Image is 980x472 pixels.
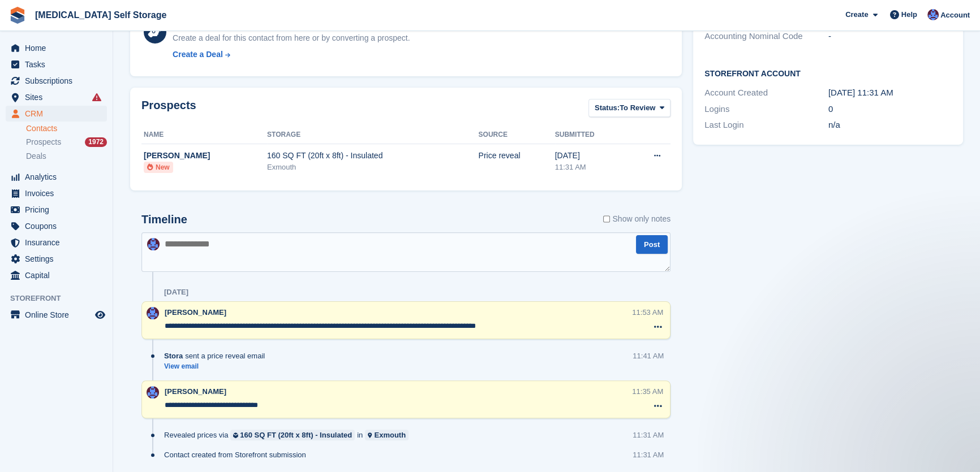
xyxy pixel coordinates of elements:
div: 160 SQ FT (20ft x 8ft) - Insulated [240,430,352,440]
span: To Review [620,102,655,114]
div: 11:53 AM [632,307,663,318]
img: stora-icon-8386f47178a22dfd0bd8f6a31ec36ba5ce8667c1dd55bd0f319d3a0aa187defe.svg [9,7,26,24]
a: Exmouth [365,430,409,440]
a: Contacts [26,123,107,134]
span: Create [845,9,868,20]
a: menu [6,185,107,201]
div: Logins [704,103,828,116]
div: sent a price reveal email [164,350,270,361]
li: New [144,162,173,173]
a: menu [6,57,107,72]
h2: Prospects [141,99,196,120]
a: menu [6,307,107,323]
a: menu [6,106,107,122]
span: Tasks [25,57,93,72]
span: Insurance [25,235,93,250]
div: Last Login [704,119,828,132]
span: Pricing [25,202,93,218]
h2: Timeline [141,213,187,226]
div: Price reveal [479,150,555,162]
div: Create a Deal [173,49,223,60]
a: Deals [26,150,107,162]
i: Smart entry sync failures have occurred [92,93,101,102]
div: Create a deal for this contact from here or by converting a prospect. [173,32,410,44]
span: Invoices [25,185,93,201]
span: Capital [25,267,93,283]
div: Revealed prices via in [164,430,414,440]
a: menu [6,218,107,234]
span: Stora [164,350,183,361]
img: Helen Walker [147,238,160,250]
span: Deals [26,151,46,162]
span: Home [25,40,93,56]
a: menu [6,267,107,283]
th: Submitted [555,126,627,144]
span: Account [940,10,970,21]
th: Name [141,126,267,144]
div: [DATE] [555,150,627,162]
span: Status: [595,102,620,114]
span: Coupons [25,218,93,234]
span: CRM [25,106,93,122]
a: View email [164,362,270,371]
img: Helen Walker [147,386,159,399]
a: menu [6,251,107,267]
div: 11:35 AM [632,386,663,397]
div: Accounting Nominal Code [704,30,828,43]
span: Analytics [25,169,93,185]
div: Account Created [704,86,828,99]
button: Post [636,235,668,254]
a: menu [6,169,107,185]
h2: Storefront Account [704,67,952,79]
a: Preview store [93,308,107,322]
div: 11:31 AM [633,449,664,460]
span: Help [901,9,917,20]
button: Status: To Review [588,99,670,118]
input: Show only notes [603,213,611,225]
span: Prospects [26,137,61,148]
div: Contact created from Storefront submission [164,449,312,460]
th: Storage [267,126,479,144]
div: 160 SQ FT (20ft x 8ft) - Insulated [267,150,479,162]
a: menu [6,202,107,218]
div: 11:41 AM [633,350,664,361]
img: Helen Walker [147,307,159,319]
div: 11:31 AM [633,430,664,440]
a: [MEDICAL_DATA] Self Storage [31,6,171,24]
div: n/a [828,119,952,132]
th: Source [479,126,555,144]
span: Subscriptions [25,73,93,89]
a: 160 SQ FT (20ft x 8ft) - Insulated [230,430,355,440]
span: Storefront [10,293,113,304]
a: menu [6,89,107,105]
span: Settings [25,251,93,267]
a: menu [6,235,107,250]
div: 0 [828,103,952,116]
a: menu [6,40,107,56]
span: [PERSON_NAME] [165,387,226,396]
div: Exmouth [374,430,406,440]
div: [DATE] [164,288,188,297]
span: Online Store [25,307,93,323]
img: Helen Walker [927,9,939,20]
a: Prospects 1972 [26,136,107,148]
div: [PERSON_NAME] [144,150,267,162]
a: Create a Deal [173,49,410,60]
span: [PERSON_NAME] [165,308,226,317]
div: [DATE] 11:31 AM [828,86,952,99]
div: 11:31 AM [555,162,627,173]
div: - [828,30,952,43]
span: Sites [25,89,93,105]
div: 1972 [85,137,107,147]
label: Show only notes [603,213,671,225]
a: menu [6,73,107,89]
div: Exmouth [267,162,479,173]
